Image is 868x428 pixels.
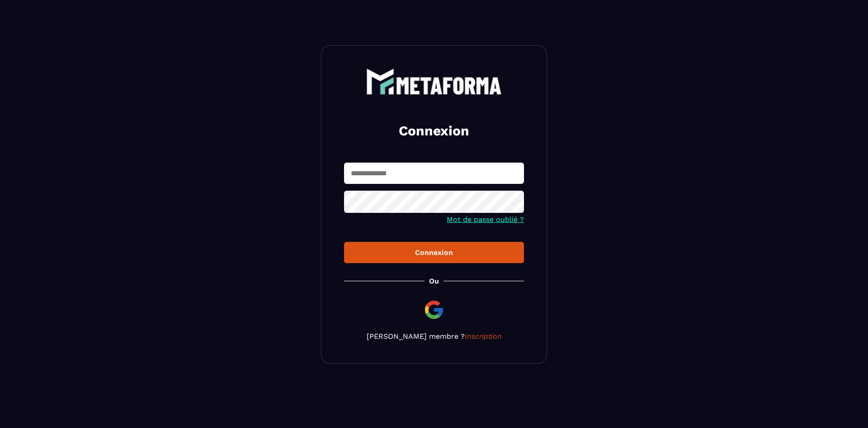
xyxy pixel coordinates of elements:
[447,215,524,224] a: Mot de passe oublié ?
[465,332,502,341] a: Inscription
[344,242,524,263] button: Connexion
[351,248,517,257] div: Connexion
[366,68,502,95] img: logo
[429,277,439,285] p: Ou
[344,332,524,341] p: [PERSON_NAME] membre ?
[423,299,445,321] img: google
[344,68,524,95] a: logo
[355,122,513,140] h2: Connexion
